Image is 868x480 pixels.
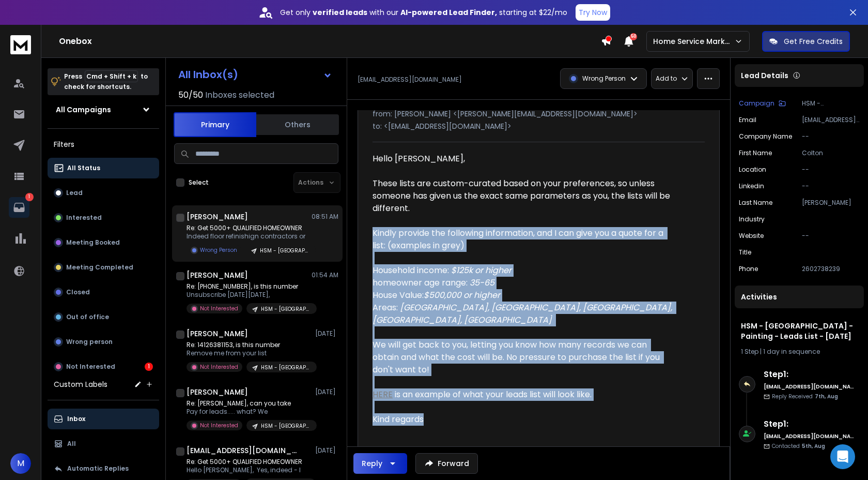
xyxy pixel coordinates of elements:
[358,76,462,84] p: [EMAIL_ADDRESS][DOMAIN_NAME]
[66,338,113,346] p: Wrong person
[9,197,29,218] a: 1
[741,347,758,356] span: 1 Step
[67,415,85,423] p: Inbox
[373,227,674,252] div: Kindly provide the following information, and I can give you a quote for a list: (examples in grey)
[260,247,309,254] p: HSM - [GEOGRAPHIC_DATA] - Painting - Leads List - [DATE]
[10,453,31,474] button: M
[48,257,159,278] button: Meeting Completed
[187,466,311,474] p: Hello [PERSON_NAME], Yes, indeed - I
[741,321,858,341] h1: HSM - [GEOGRAPHIC_DATA] - Painting - Leads List - [DATE]
[48,137,159,152] h3: Filters
[373,264,674,277] div: Household income:
[187,458,311,466] p: Re: Get 5000+ QUALIFIED HOMEOWNER
[187,349,311,357] p: Remove me from your list
[67,164,100,172] p: All Status
[784,36,843,47] p: Get Free Credits
[187,328,248,339] h1: [PERSON_NAME]
[739,99,786,108] button: Campaign
[735,286,864,308] div: Activities
[353,453,407,474] button: Reply
[739,232,764,240] p: website
[48,332,159,352] button: Wrong person
[802,265,860,273] p: 2602738239
[373,277,674,289] div: homeowner age range:
[470,277,494,289] span: 35-65
[764,368,854,381] h6: Step 1 :
[187,399,311,408] p: Re: [PERSON_NAME], can you take
[415,453,478,474] button: Forward
[815,393,838,400] span: 7th, Aug
[741,348,858,356] div: |
[187,445,300,456] h1: [EMAIL_ADDRESS][DOMAIN_NAME]
[200,363,238,371] p: Not Interested
[187,291,311,299] p: Unsubscribe [DATE][DATE],
[48,232,159,253] button: Meeting Booked
[802,182,860,190] p: --
[48,158,159,178] button: All Status
[10,35,31,54] img: logo
[739,166,766,174] p: location
[313,7,367,18] strong: verified leads
[66,263,133,272] p: Meeting Completed
[48,183,159,203] button: Lead
[56,104,111,115] h1: All Campaigns
[66,189,83,197] p: Lead
[764,432,854,440] h6: [EMAIL_ADDRESS][DOMAIN_NAME]
[67,440,76,448] p: All
[205,89,274,101] h3: Inboxes selected
[739,132,792,141] p: Company Name
[178,69,238,80] h1: All Inbox(s)
[59,35,601,48] h1: Onebox
[373,339,674,376] div: We will get back to you, letting you know how many records we can obtain and what the cost will b...
[145,363,153,371] div: 1
[48,99,159,120] button: All Campaigns
[189,178,209,187] label: Select
[48,356,159,377] button: Not Interested1
[187,270,248,280] h1: [PERSON_NAME]
[802,149,860,157] p: Colton
[373,413,674,426] div: Kind regards
[315,329,338,338] p: [DATE]
[373,109,705,119] p: from: [PERSON_NAME] <[PERSON_NAME][EMAIL_ADDRESS][DOMAIN_NAME]>
[582,74,626,83] p: Wrong Person
[802,166,860,174] p: --
[48,433,159,454] button: All
[739,199,772,207] p: Last Name
[576,4,610,21] button: Try Now
[451,264,512,276] span: $125k or higher
[739,182,764,190] p: linkedin
[400,7,497,18] strong: AI-powered Lead Finder,
[802,132,860,141] p: --
[764,383,854,391] h6: [EMAIL_ADDRESS][DOMAIN_NAME]
[48,207,159,228] button: Interested
[48,307,159,327] button: Out of office
[373,302,674,326] div: Areas:
[630,33,637,40] span: 50
[280,7,567,18] p: Get only with our starting at $22/mo
[315,446,338,455] p: [DATE]
[802,99,860,108] p: HSM - [GEOGRAPHIC_DATA] - Painting - Leads List - [DATE]
[373,121,705,131] p: to: <[EMAIL_ADDRESS][DOMAIN_NAME]>
[762,31,850,52] button: Get Free Credits
[741,70,788,81] p: Lead Details
[312,213,338,221] p: 08:51 AM
[739,215,765,223] p: industry
[772,393,838,400] p: Reply Received
[66,363,115,371] p: Not Interested
[656,74,677,83] p: Add to
[187,341,311,349] p: Re: 14126381153, is this number
[261,305,311,313] p: HSM - [GEOGRAPHIC_DATA] - Painting - AI Calling Angle - [DATE]
[48,409,159,429] button: Inbox
[739,265,758,273] p: Phone
[48,282,159,303] button: Closed
[200,422,238,429] p: Not Interested
[373,153,674,165] div: Hello [PERSON_NAME],
[256,113,339,136] button: Others
[653,36,734,47] p: Home Service Marketing
[830,444,855,469] div: Open Intercom Messenger
[187,387,248,397] h1: [PERSON_NAME]
[170,64,340,85] button: All Inbox(s)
